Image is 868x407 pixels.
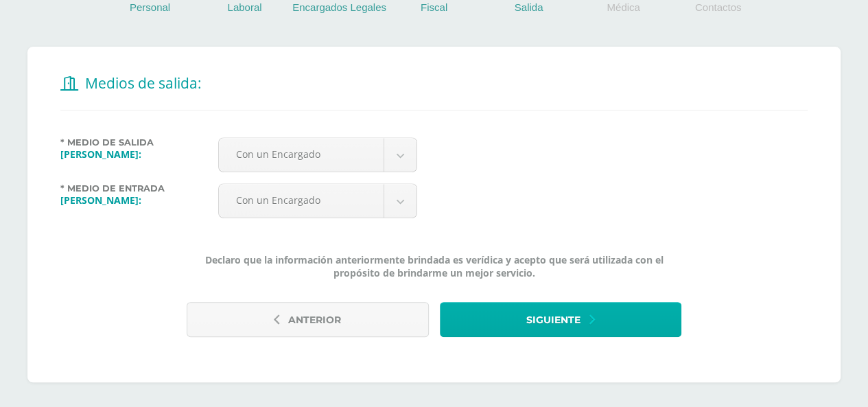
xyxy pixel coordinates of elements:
b: [PERSON_NAME]: [60,194,141,207]
a: Con un Encargado [219,138,417,172]
span: Encargados Legales [292,1,386,13]
span: Siguiente [526,303,580,337]
span: Declaro que la información anteriormente brindada es verídica y acepto que será utilizada con el ... [187,253,681,279]
a: Con un Encargado [219,184,417,218]
span: Con un Encargado [236,184,366,216]
span: Medios de salida: [85,73,202,93]
b: [PERSON_NAME]: [60,148,141,161]
label: * Medio de Entrada [60,183,207,194]
span: Fiscal [421,1,447,13]
span: Laboral [227,1,261,13]
span: Contactos [695,1,742,13]
span: Con un Encargado [236,138,366,170]
span: Anterior [288,303,341,337]
span: Médica [607,1,640,13]
label: * Medio de Salida [60,137,207,148]
span: Personal [130,1,170,13]
button: Siguiente [440,302,681,337]
span: Salida [515,1,543,13]
button: Anterior [187,302,428,337]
